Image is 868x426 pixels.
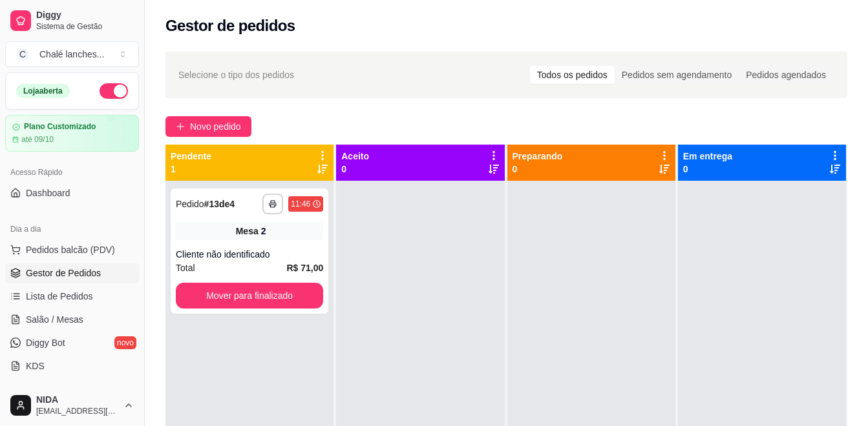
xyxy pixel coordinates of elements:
p: 1 [171,163,211,176]
button: Select a team [5,41,139,67]
span: Gestor de Pedidos [26,267,101,279]
div: Pedidos agendados [739,66,833,84]
span: Selecione o tipo dos pedidos [178,68,294,82]
article: até 09/10 [21,134,54,145]
button: Pedidos balcão (PDV) [5,239,139,260]
article: Plano Customizado [24,122,96,132]
a: KDS [5,356,139,376]
button: Alterar Status [100,83,128,99]
a: DiggySistema de Gestão [5,5,139,36]
div: Pedidos sem agendamento [615,66,739,84]
a: Lista de Pedidos [5,286,139,307]
span: Pedido [176,199,204,209]
a: Salão / Mesas [5,309,139,330]
span: Novo pedido [190,119,241,134]
span: [EMAIL_ADDRESS][DOMAIN_NAME] [36,406,118,416]
div: 11:46 [291,199,310,209]
span: Salão / Mesas [26,313,83,326]
span: C [16,48,29,61]
button: Novo pedido [165,116,251,137]
span: Lista de Pedidos [26,290,93,303]
p: 0 [341,163,369,176]
strong: # 13de4 [204,199,235,209]
button: NIDA[EMAIL_ADDRESS][DOMAIN_NAME] [5,390,139,421]
div: Loja aberta [16,84,70,98]
button: Mover para finalizado [176,283,323,309]
a: Dashboard [5,183,139,203]
p: Em entrega [683,150,732,163]
p: 0 [683,163,732,176]
a: Gestor de Pedidos [5,263,139,283]
div: Chalé lanches ... [39,48,104,61]
div: Acesso Rápido [5,162,139,183]
span: NIDA [36,394,118,406]
div: Cliente não identificado [176,248,323,261]
h2: Gestor de pedidos [165,15,295,36]
span: plus [176,122,185,131]
a: Plano Customizadoaté 09/10 [5,115,139,152]
div: Todos os pedidos [530,66,615,84]
span: KDS [26,360,45,372]
p: 0 [513,163,563,176]
span: Mesa [236,225,259,238]
span: Pedidos balcão (PDV) [26,243,115,256]
strong: R$ 71,00 [286,263,323,273]
div: 2 [261,225,266,238]
div: Dia a dia [5,219,139,239]
span: Sistema de Gestão [36,21,134,32]
a: Diggy Botnovo [5,332,139,353]
span: Diggy [36,10,134,21]
span: Total [176,261,195,275]
span: Diggy Bot [26,336,65,349]
p: Pendente [171,150,211,163]
span: Dashboard [26,187,70,199]
p: Preparando [513,150,563,163]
